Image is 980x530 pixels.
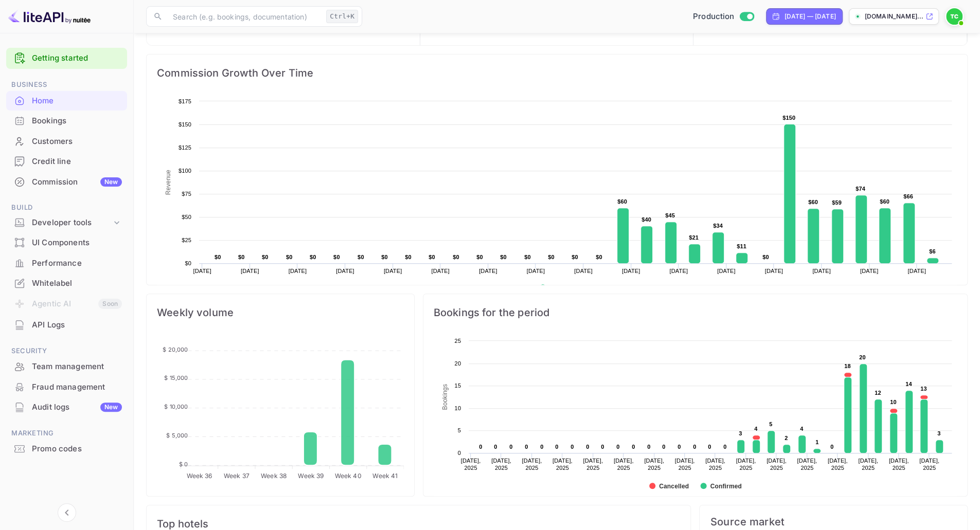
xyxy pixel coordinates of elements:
[261,472,287,480] tspan: Week 38
[182,191,191,197] text: $75
[165,170,172,195] text: Revenue
[6,233,127,253] div: UI Components
[179,98,191,104] text: $175
[381,254,388,260] text: $0
[572,254,578,260] text: $0
[167,6,322,27] input: Search (e.g. bookings, documentation)
[888,458,908,471] text: [DATE], 2025
[32,237,122,249] div: UI Components
[358,254,364,260] text: $0
[642,216,651,223] text: $40
[678,444,681,450] text: 0
[215,254,221,260] text: $0
[920,386,927,392] text: 13
[179,168,191,174] text: $100
[6,253,127,272] a: Performance
[6,377,127,396] a: Fraud management
[298,472,324,480] tspan: Week 39
[907,268,926,274] text: [DATE]
[479,444,482,450] text: 0
[238,254,245,260] text: $0
[454,382,461,389] text: 15
[6,111,127,130] a: Bookings
[737,243,746,249] text: $11
[32,115,122,127] div: Bookings
[937,430,940,436] text: 3
[659,483,689,490] text: Cancelled
[182,214,191,220] text: $50
[32,258,122,269] div: Performance
[457,427,460,433] text: 5
[665,212,675,218] text: $45
[32,176,122,188] div: Commission
[6,397,127,417] div: Audit logsNew
[179,144,191,151] text: $125
[431,268,450,274] text: [DATE]
[586,444,589,450] text: 0
[32,381,122,393] div: Fraud management
[6,79,127,90] span: Business
[858,458,878,471] text: [DATE], 2025
[6,377,127,397] div: Fraud management
[617,198,627,205] text: $60
[6,439,127,458] a: Promo codes
[710,516,957,528] span: Source market
[797,458,817,471] text: [DATE], 2025
[583,458,603,471] text: [DATE], 2025
[622,268,640,274] text: [DATE]
[454,405,461,411] text: 10
[574,268,593,274] text: [DATE]
[616,444,619,450] text: 0
[782,115,795,121] text: $150
[193,268,211,274] text: [DATE]
[553,458,573,471] text: [DATE], 2025
[6,253,127,273] div: Performance
[166,432,188,439] tspan: $ 5,000
[6,152,127,171] a: Credit line
[710,483,741,490] text: Confirmed
[905,381,912,387] text: 14
[262,254,269,260] text: $0
[241,268,259,274] text: [DATE]
[32,95,122,107] div: Home
[32,217,112,229] div: Developer tools
[713,223,723,229] text: $34
[6,439,127,459] div: Promo codes
[6,172,127,191] a: CommissionNew
[454,338,461,344] text: 25
[157,65,957,81] span: Commission Growth Over Time
[784,12,835,21] div: [DATE] — [DATE]
[372,472,398,480] tspan: Week 41
[644,458,664,471] text: [DATE], 2025
[815,439,818,445] text: 1
[754,426,758,432] text: 4
[384,268,402,274] text: [DATE]
[723,444,726,450] text: 0
[457,450,460,456] text: 0
[32,278,122,289] div: Whitelabel
[441,384,449,410] text: Bookings
[832,199,842,206] text: $59
[596,254,602,260] text: $0
[6,345,127,357] span: Security
[860,268,879,274] text: [DATE]
[336,268,354,274] text: [DATE]
[865,12,923,21] p: [DOMAIN_NAME]...
[689,234,699,241] text: $21
[32,52,122,64] a: Getting started
[476,254,483,260] text: $0
[32,156,122,168] div: Credit line
[6,233,127,252] a: UI Components
[8,8,91,25] img: LiteAPI logo
[100,177,122,187] div: New
[601,444,604,450] text: 0
[333,254,340,260] text: $0
[100,403,122,412] div: New
[522,458,542,471] text: [DATE], 2025
[859,354,866,360] text: 20
[454,360,461,367] text: 20
[32,319,122,331] div: API Logs
[6,357,127,377] div: Team management
[335,472,362,480] tspan: Week 40
[164,374,188,381] tspan: $ 15,000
